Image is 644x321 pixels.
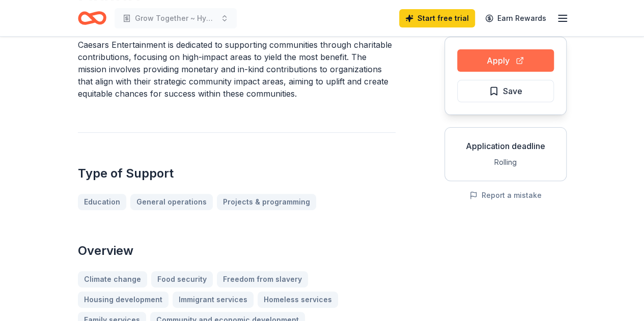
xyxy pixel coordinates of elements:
[78,6,106,30] a: Home
[469,189,542,201] button: Report a mistake
[457,80,554,102] button: Save
[217,194,316,210] a: Projects & programming
[115,8,237,28] button: Grow Together ~ Hydroponic Garden Project
[78,243,396,259] h2: Overview
[78,165,396,182] h2: Type of Support
[453,156,558,168] div: Rolling
[453,140,558,152] div: Application deadline
[457,49,554,72] button: Apply
[130,194,213,210] a: General operations
[78,194,126,210] a: Education
[399,9,475,27] a: Start free trial
[135,12,216,24] span: Grow Together ~ Hydroponic Garden Project
[503,84,522,98] span: Save
[479,9,552,27] a: Earn Rewards
[78,39,396,100] p: Caesars Entertainment is dedicated to supporting communities through charitable contributions, fo...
